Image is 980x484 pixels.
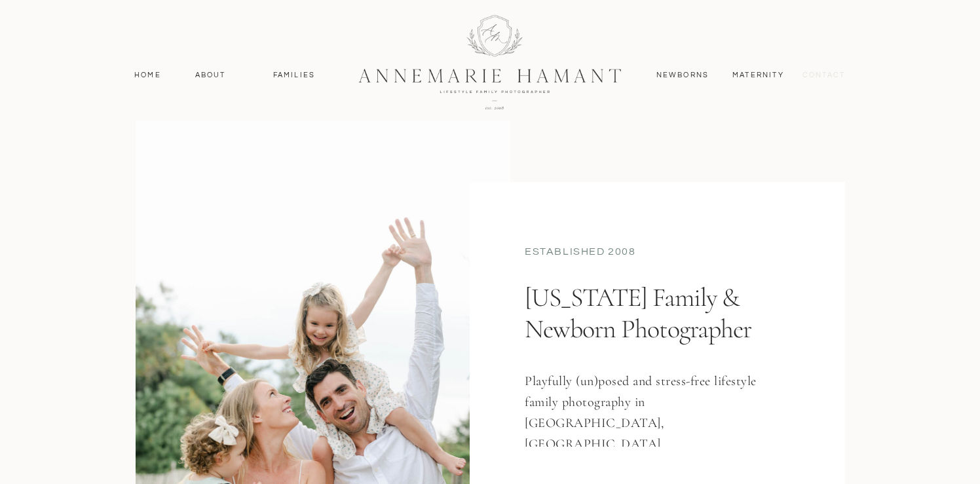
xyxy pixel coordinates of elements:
a: Home [128,69,167,81]
div: established 2008 [525,244,791,262]
a: Newborns [651,69,714,81]
a: contact [795,69,852,81]
h1: [US_STATE] Family & Newborn Photographer [525,282,784,395]
a: About [191,69,229,81]
a: MAternity [732,69,783,81]
a: Families [265,69,324,81]
h3: Playfully (un)posed and stress-free lifestyle family photography in [GEOGRAPHIC_DATA], [GEOGRAPHI... [525,371,772,447]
